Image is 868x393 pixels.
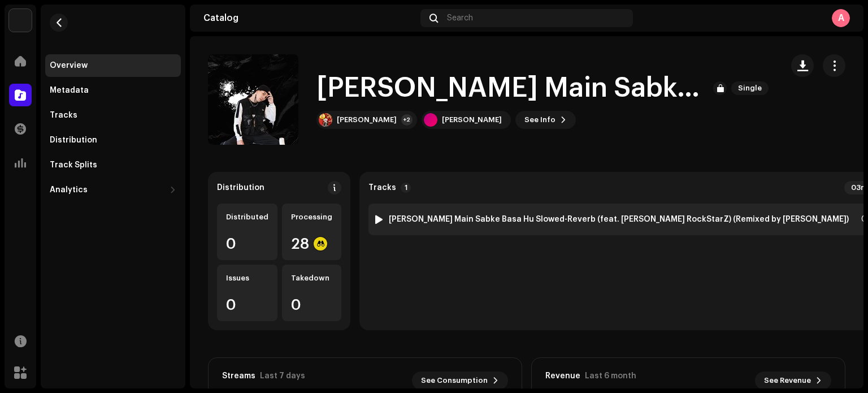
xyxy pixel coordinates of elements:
div: Overview [50,61,88,70]
re-m-nav-item: Distribution [45,129,181,152]
div: [PERSON_NAME] [442,115,502,124]
div: Last 7 days [260,372,305,381]
button: See Info [515,111,576,129]
strong: Tracks [368,183,396,192]
span: Single [731,81,769,95]
span: See Info [524,109,555,131]
div: Distribution [50,136,97,145]
re-m-nav-item: Metadata [45,79,181,102]
div: Metadata [50,86,89,95]
div: Analytics [50,185,88,195]
p-badge: 1 [401,183,411,193]
div: Track Splits [50,161,97,170]
strong: [PERSON_NAME] Main Sabke Basa Hu Slowed-Reverb (feat. [PERSON_NAME] RockStarZ) (Remixed by [PERSO... [389,215,849,224]
span: Search [447,14,473,23]
button: See Consumption [412,372,508,390]
div: Last 6 month [585,372,636,381]
re-m-nav-item: Tracks [45,104,181,127]
div: [PERSON_NAME] [337,115,397,124]
div: Distributed [226,213,268,222]
span: See Revenue [764,369,811,392]
span: See Consumption [421,369,488,392]
re-m-nav-item: Overview [45,54,181,77]
div: Tracks [50,111,77,120]
img: 33004b37-325d-4a8b-b51f-c12e9b964943 [9,9,32,32]
div: Issues [226,274,268,283]
button: See Revenue [755,372,831,390]
div: Distribution [217,183,264,192]
div: Processing [291,213,332,222]
div: Revenue [545,372,580,381]
re-m-nav-item: Track Splits [45,154,181,176]
re-m-nav-dropdown: Analytics [45,179,181,201]
div: Takedown [291,274,332,283]
div: A [832,9,850,27]
div: Catalog [203,14,416,23]
img: 58b84144-a7ed-4eed-93fe-83b439b1d7ac [319,113,332,127]
h1: [PERSON_NAME] Main Sabke Basa Hu Slowed-Reverb [316,70,704,106]
div: +2 [401,114,413,126]
div: Streams [222,372,255,381]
